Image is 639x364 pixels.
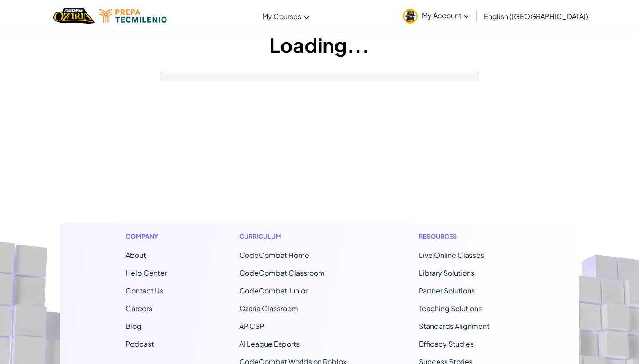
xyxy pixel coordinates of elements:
[419,286,475,295] a: Partner Solutions
[239,232,347,241] h1: Curriculum
[126,286,163,295] span: Contact Us
[419,268,474,277] a: Library Solutions
[239,339,300,348] a: AI League Esports
[126,250,146,260] a: About
[239,321,264,331] a: AP CSP
[99,9,167,23] img: Tecmilenio logo
[479,4,592,28] a: English ([GEOGRAPHIC_DATA])
[262,12,301,21] span: My Courses
[419,232,513,241] h1: Resources
[239,304,298,313] a: Ozaria Classroom
[419,250,484,260] a: Live Online Classes
[419,321,489,331] a: Standards Alignment
[126,304,152,313] a: Careers
[484,12,588,21] span: English ([GEOGRAPHIC_DATA])
[53,7,95,25] a: Ozaria by CodeCombat logo
[239,268,325,277] a: CodeCombat Classroom
[126,321,142,331] a: Blog
[258,4,314,28] a: My Courses
[239,286,308,295] a: CodeCombat Junior
[126,232,167,241] h1: Company
[422,11,469,20] span: My Account
[419,339,474,348] a: Efficacy Studies
[419,304,482,313] a: Teaching Solutions
[403,9,418,24] img: avatar
[239,250,309,260] span: CodeCombat Home
[398,2,474,30] a: My Account
[126,268,167,277] a: Help Center
[53,7,95,25] img: Home
[126,339,154,348] a: Podcast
